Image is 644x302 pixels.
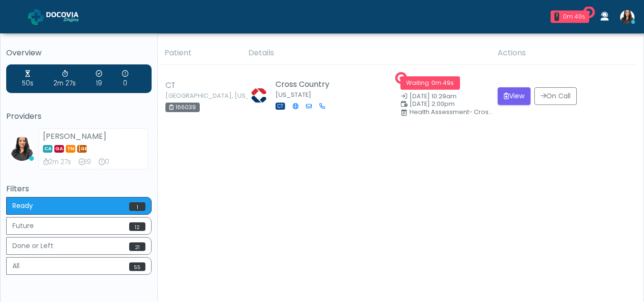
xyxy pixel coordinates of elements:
[99,157,109,167] div: 0
[620,10,634,24] img: Viral Patel
[276,80,333,89] h5: Cross Country
[400,101,486,107] small: Scheduled Time
[53,69,76,88] div: 2m 27s
[129,202,145,211] span: 1
[28,1,94,32] a: Docovia
[545,7,595,27] a: 1 0m 49s
[276,103,285,110] span: CT
[43,131,106,142] strong: [PERSON_NAME]
[66,145,75,153] span: TN
[165,103,200,112] div: 166039
[129,242,145,251] span: 21
[431,79,454,87] span: 0m 49s
[6,197,152,215] button: Ready1
[43,145,52,153] span: CA
[96,69,102,88] div: 19
[6,197,152,277] div: Basic example
[129,262,145,271] span: 55
[400,76,460,90] span: Waiting ·
[247,83,271,107] img: Lisa Sellers
[129,222,145,231] span: 12
[6,49,152,57] h5: Overview
[10,137,34,161] img: Viral Patel
[492,42,636,65] th: Actions
[6,112,152,121] h5: Providers
[6,185,152,193] h5: Filters
[77,145,87,153] span: [GEOGRAPHIC_DATA]
[165,93,218,99] small: [GEOGRAPHIC_DATA], [US_STATE]
[409,100,455,108] span: [DATE] 2:00pm
[22,69,33,88] div: 50s
[6,257,152,275] button: All55
[563,12,585,21] div: 0m 49s
[28,9,44,25] img: Docovia
[409,109,495,115] div: Health Assessment- Cross Country
[534,87,577,105] button: On Call
[6,217,152,235] button: Future12
[122,69,128,88] div: 0
[165,80,175,91] span: CT
[6,237,152,255] button: Done or Left21
[43,157,71,167] div: 2m 27s
[243,42,492,65] th: Details
[46,12,94,21] img: Docovia
[498,87,531,105] button: View
[400,94,486,100] small: Date Created
[554,12,559,21] div: 1
[79,157,91,167] div: 19
[276,91,311,99] small: [US_STATE]
[409,92,457,100] span: [DATE] 10:29am
[159,42,243,65] th: Patient
[54,145,64,153] span: GA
